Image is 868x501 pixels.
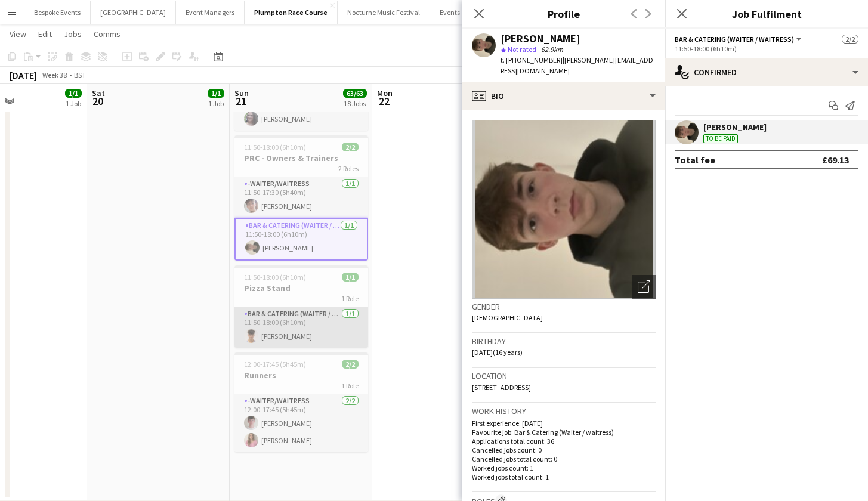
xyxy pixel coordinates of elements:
[176,1,245,24] button: Event Managers
[234,283,368,293] h3: Pizza Stand
[90,94,105,108] span: 20
[33,26,57,42] a: Edit
[234,394,368,452] app-card-role: -Waiter/Waitress2/212:00-17:45 (5h45m)[PERSON_NAME][PERSON_NAME]
[244,273,306,282] span: 11:50-18:00 (6h10m)
[5,26,31,42] a: View
[508,45,536,54] span: Not rated
[91,1,176,24] button: [GEOGRAPHIC_DATA]
[342,360,359,369] span: 2/2
[94,29,121,39] span: Comms
[462,82,665,110] div: Bio
[472,301,656,312] h3: Gender
[703,122,767,132] div: [PERSON_NAME]
[234,307,368,348] app-card-role: Bar & Catering (Waiter / waitress)1/111:50-18:00 (6h10m)[PERSON_NAME]
[472,472,656,481] p: Worked jobs total count: 1
[38,29,52,39] span: Edit
[10,69,37,81] div: [DATE]
[675,44,858,53] div: 11:50-18:00 (6h10m)
[92,88,105,98] span: Sat
[341,294,359,303] span: 1 Role
[65,89,82,98] span: 1/1
[208,89,224,98] span: 1/1
[501,55,653,75] span: | [PERSON_NAME][EMAIL_ADDRESS][DOMAIN_NAME]
[234,135,368,261] app-job-card: 11:50-18:00 (6h10m)2/2PRC - Owners & Trainers2 Roles-Waiter/Waitress1/111:50-17:30 (5h40m)[PERSON...
[208,99,224,108] div: 1 Job
[472,419,656,428] p: First experience: [DATE]
[39,70,69,79] span: Week 38
[66,99,81,108] div: 1 Job
[342,143,359,151] span: 2/2
[472,437,656,446] p: Applications total count: 36
[472,383,531,392] span: [STREET_ADDRESS]
[675,154,715,166] div: Total fee
[665,58,868,86] div: Confirmed
[64,29,82,39] span: Jobs
[10,29,26,39] span: View
[234,370,368,381] h3: Runners
[375,94,393,108] span: 22
[234,177,368,218] app-card-role: -Waiter/Waitress1/111:50-17:30 (5h40m)[PERSON_NAME]
[74,70,86,79] div: BST
[59,26,87,42] a: Jobs
[342,273,359,282] span: 1/1
[89,26,125,42] a: Comms
[233,94,249,108] span: 21
[472,454,656,463] p: Cancelled jobs total count: 0
[472,348,523,357] span: [DATE] (16 years)
[244,360,306,369] span: 12:00-17:45 (5h45m)
[472,428,656,437] p: Favourite job: Bar & Catering (Waiter / waitress)
[341,381,359,390] span: 1 Role
[472,313,543,322] span: [DEMOGRAPHIC_DATA]
[343,89,367,98] span: 63/63
[472,463,656,472] p: Worked jobs count: 1
[234,218,368,261] app-card-role: Bar & Catering (Waiter / waitress)1/111:50-18:00 (6h10m)[PERSON_NAME]
[665,6,868,21] h3: Job Fulfilment
[244,143,306,151] span: 11:50-18:00 (6h10m)
[472,370,656,381] h3: Location
[539,45,566,54] span: 62.9km
[462,6,665,21] h3: Profile
[377,88,393,98] span: Mon
[344,99,366,108] div: 18 Jobs
[472,446,656,454] p: Cancelled jobs count: 0
[501,33,580,44] div: [PERSON_NAME]
[234,352,368,452] app-job-card: 12:00-17:45 (5h45m)2/2Runners1 Role-Waiter/Waitress2/212:00-17:45 (5h45m)[PERSON_NAME][PERSON_NAME]
[842,35,858,44] span: 2/2
[234,153,368,163] h3: PRC - Owners & Trainers
[472,120,656,299] img: Crew avatar or photo
[245,1,338,24] button: Plumpton Race Course
[234,88,249,98] span: Sun
[822,154,849,166] div: £69.13
[501,55,563,64] span: t. [PHONE_NUMBER]
[472,406,656,416] h3: Work history
[675,35,804,44] button: Bar & Catering (Waiter / waitress)
[24,1,91,24] button: Bespoke Events
[472,336,656,347] h3: Birthday
[632,275,656,299] div: Open photos pop-in
[675,35,794,44] span: Bar & Catering (Waiter / waitress)
[338,1,430,24] button: Nocturne Music Festival
[703,134,738,143] div: To be paid
[234,265,368,348] app-job-card: 11:50-18:00 (6h10m)1/1Pizza Stand1 RoleBar & Catering (Waiter / waitress)1/111:50-18:00 (6h10m)[P...
[338,164,359,173] span: 2 Roles
[430,1,470,24] button: Events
